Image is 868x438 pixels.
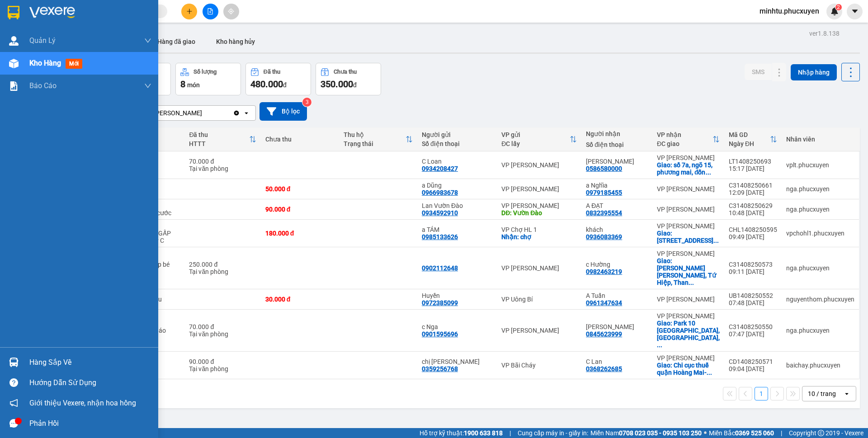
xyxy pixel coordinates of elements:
span: caret-down [851,7,859,15]
span: món [187,81,200,89]
div: VP [PERSON_NAME] [657,185,720,193]
div: 0934592910 [422,209,458,217]
div: a Nghĩa [586,182,648,189]
div: Giao: 38 đường tô hiệu,quang trung,hà đông,hà nội [657,230,720,244]
div: C Loan [422,158,492,165]
span: question-circle [9,378,18,387]
div: Tại văn phòng [189,165,256,172]
div: VP [PERSON_NAME] [501,264,577,272]
div: 0368262685 [586,365,622,372]
div: Ngày ĐH [729,140,770,147]
input: Selected VP Minh Khai. [203,108,204,118]
span: Kho hàng [29,59,61,67]
div: 0936083369 [586,233,622,240]
span: 2 [837,4,840,10]
div: VP gửi [501,131,570,138]
div: c Hường [586,261,648,268]
span: copyright [818,430,824,436]
div: 10 / trang [808,389,836,398]
div: C31408250573 [729,261,777,268]
button: aim [223,4,239,19]
span: | [781,428,782,438]
span: 480.000 [250,79,283,89]
span: notification [9,399,18,407]
div: VP Uông Bí [501,296,577,303]
div: Số điện thoại [586,141,648,148]
button: file-add [203,4,218,19]
div: 90.000 đ [265,206,335,213]
span: Giới thiệu Vexere, nhận hoa hồng [29,397,136,409]
div: 30.000 đ [265,296,335,303]
div: VP nhận [657,131,712,138]
span: ... [713,237,719,244]
div: 15:17 [DATE] [729,165,777,172]
span: 8 [180,79,185,89]
div: Giao: Đ. Nguyễn Bồ, Tứ Hiệp, Thanh Trì, Hà Nội 100000, Việt Nam [657,257,720,286]
svg: open [843,390,850,397]
div: baichay.phucxuyen [786,362,854,369]
span: ... [657,341,662,349]
div: Đã thu [264,69,280,75]
div: 0832395554 [586,209,622,217]
div: 09:49 [DATE] [729,233,777,240]
th: Toggle SortBy [652,127,724,151]
div: 0902112648 [422,264,458,272]
div: 90.000 đ [189,358,256,365]
div: Giao: Chi cục thuế quận Hoàng Mai- Số 6, ngõ 4, Bùi Huy Bích, Thịnh Liệt Hoàng Mai Hà Nội [657,362,720,376]
div: Nhận: chợ [501,233,577,240]
span: Miền Bắc [709,428,774,438]
div: nga.phucxuyen [786,206,854,213]
button: Số lượng8món [175,63,241,95]
div: Giao: số 7a, ngõ 15, phương mai, đống đa [657,161,720,176]
div: 0979185455 [586,189,622,196]
div: Lan Vườn Đào [422,202,492,209]
button: caret-down [847,4,863,19]
div: a Dũng [422,182,492,189]
span: 350.000 [321,79,353,89]
strong: 1900 633 818 [464,429,503,437]
span: down [144,37,151,44]
div: VP [PERSON_NAME] [657,222,720,230]
th: Toggle SortBy [724,127,782,151]
div: 250.000 đ [189,261,256,268]
div: Huyền [422,292,492,299]
button: plus [181,4,197,19]
div: VP [PERSON_NAME] [501,161,577,169]
div: VP [PERSON_NAME] [501,185,577,193]
span: ⚪️ [704,431,707,435]
span: message [9,419,18,428]
div: 12:09 [DATE] [729,189,777,196]
span: Kho hàng hủy [216,38,255,45]
div: VP [PERSON_NAME] [144,108,202,118]
div: C Lan [586,358,648,365]
div: VP [PERSON_NAME] [657,312,720,320]
div: Số lượng [193,69,217,75]
div: Phương Anh [586,323,648,330]
strong: 0369 525 060 [735,429,774,437]
div: Tại văn phòng [189,330,256,338]
div: HTTT [189,140,249,147]
span: aim [228,8,234,14]
div: vplt.phucxuyen [786,161,854,169]
div: 10:48 [DATE] [729,209,777,217]
div: Hàng sắp về [29,356,151,369]
div: VP [PERSON_NAME] [657,250,720,257]
div: 0845623999 [586,330,622,338]
div: 50.000 đ [265,185,335,193]
div: A Tuấn [586,292,648,299]
div: Hoàng Hà [586,158,648,165]
div: VP [PERSON_NAME] [657,354,720,362]
div: ĐC giao [657,140,712,147]
div: CHL1408250595 [729,226,777,233]
span: Cung cấp máy in - giấy in: [518,428,588,438]
div: 0934208427 [422,165,458,172]
span: Miền Nam [590,428,702,438]
span: mới [66,59,82,69]
span: plus [186,8,193,14]
div: 0359256768 [422,365,458,372]
div: 0586580000 [586,165,622,172]
button: Bộ lọc [259,102,307,121]
div: c Nga [422,323,492,330]
div: Giao: Park 10 Times City, Mai Động, Hoàng Mai [657,320,720,349]
div: Đã thu [189,131,249,138]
